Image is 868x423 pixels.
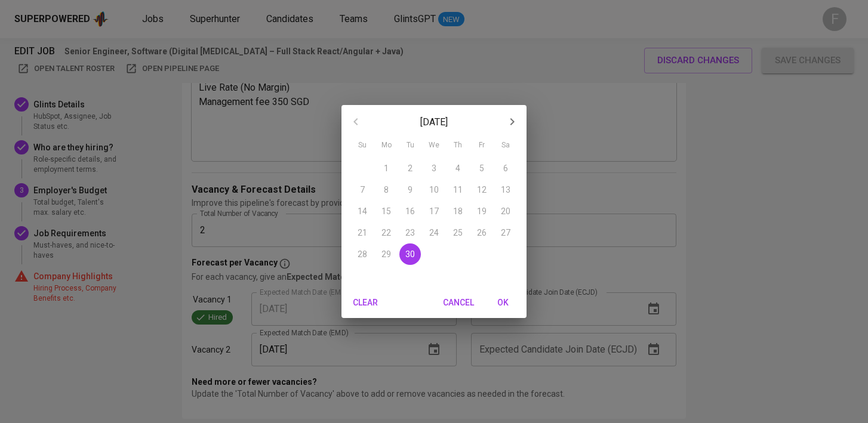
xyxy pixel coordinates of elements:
span: Fr [471,140,493,152]
span: Sa [495,140,516,152]
span: Su [352,140,373,152]
p: [DATE] [370,115,498,129]
span: Cancel [443,295,474,310]
span: Th [447,140,469,152]
button: OK [484,292,522,314]
button: Clear [346,292,384,314]
button: 30 [399,243,421,265]
span: OK [488,295,517,310]
span: Tu [399,140,421,152]
span: We [423,140,445,152]
button: Cancel [438,292,479,314]
p: 30 [405,248,415,260]
span: Clear [351,295,380,310]
span: Mo [375,140,397,152]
